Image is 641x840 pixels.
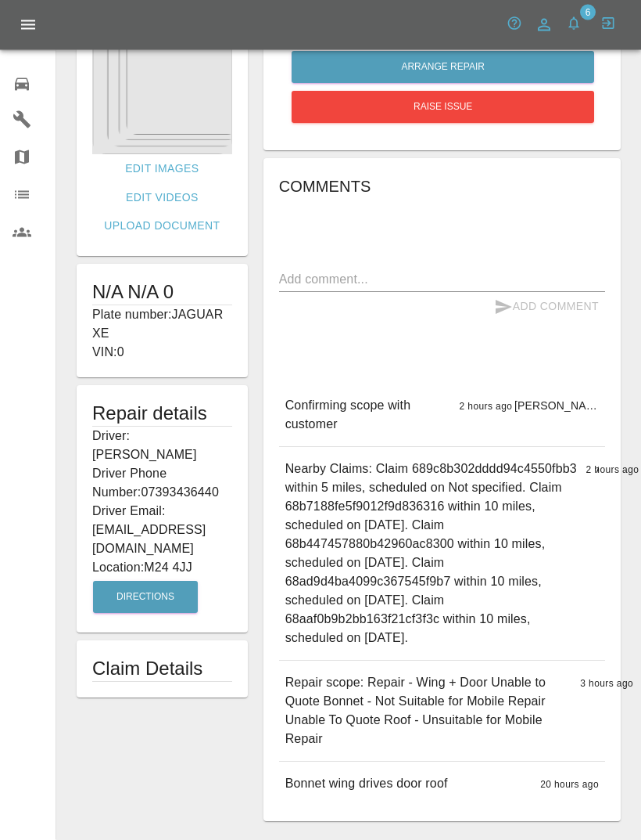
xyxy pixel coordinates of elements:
p: Plate number: JAGUAR XE [92,306,232,344]
button: Open drawer [9,6,47,44]
a: Upload Document [98,212,226,241]
p: VIN: 0 [92,344,232,362]
p: [PERSON_NAME] [514,398,599,414]
p: Location: M24 4JJ [92,559,232,578]
p: Driver: [PERSON_NAME] [92,427,232,465]
h1: N/A N/A 0 [92,280,232,305]
p: Driver Phone Number: 07393436440 [92,465,232,503]
p: Confirming scope with customer [285,397,453,434]
button: Raise issue [292,92,594,124]
a: Edit Videos [120,184,205,213]
h5: Repair details [92,402,232,427]
p: Axioma [596,462,599,478]
button: Directions [93,582,198,614]
h1: Claim Details [92,657,232,682]
p: Nearby Claims: Claim 689c8b302dddd94c4550fbb3 within 5 miles, scheduled on Not specified. Claim 6... [285,460,580,648]
p: Repair scope: Repair - Wing + Door Unable to Quote Bonnet - Not Suitable for Mobile Repair Unable... [285,674,575,749]
p: Bonnet wing drives door roof [285,775,448,794]
a: Edit Images [119,155,205,184]
span: 3 hours ago [580,679,633,690]
span: 2 hours ago [586,465,639,476]
h6: Comments [279,175,605,200]
span: 6 [580,5,596,20]
button: Arrange Repair [292,52,594,84]
span: 20 hours ago [540,780,599,791]
span: 2 hours ago [460,402,513,413]
p: Driver Email: [EMAIL_ADDRESS][DOMAIN_NAME] [92,503,232,559]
